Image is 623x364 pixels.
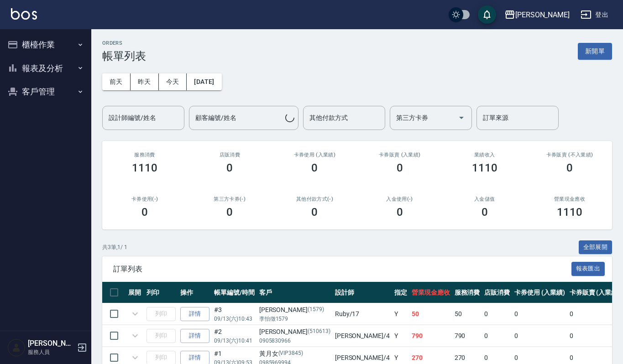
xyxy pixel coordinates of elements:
h5: [PERSON_NAME] [28,339,74,348]
h2: 入金儲值 [453,196,516,202]
button: 今天 [159,73,187,90]
td: #2 [212,325,257,347]
th: 店販消費 [482,282,512,303]
td: 0 [567,303,623,325]
h3: 0 [397,206,403,218]
h2: 卡券販賣 (入業績) [368,152,431,158]
div: [PERSON_NAME] [259,305,330,315]
th: 展開 [126,282,144,303]
a: 報表匯出 [571,264,605,273]
h2: 卡券使用 (入業績) [283,152,346,158]
button: save [478,5,496,24]
button: 全部展開 [579,240,613,255]
span: 訂單列表 [113,265,571,274]
p: 服務人員 [28,348,74,356]
button: [DATE] [187,73,221,90]
button: 新開單 [578,43,612,60]
th: 營業現金應收 [409,282,452,303]
th: 列印 [144,282,178,303]
button: 客戶管理 [4,80,88,104]
button: 昨天 [131,73,159,90]
h3: 0 [311,206,318,218]
button: 報表匯出 [571,262,605,276]
td: 0 [512,303,567,325]
th: 服務消費 [452,282,482,303]
p: (VIP3845) [278,349,304,359]
td: 50 [452,303,482,325]
h2: 店販消費 [198,152,261,158]
h3: 1110 [132,161,157,174]
h3: 0 [311,161,318,174]
th: 操作 [178,282,212,303]
td: [PERSON_NAME] /4 [333,325,392,347]
a: 詳情 [180,307,209,321]
td: 0 [567,325,623,347]
p: 09/13 (六) 10:43 [214,315,255,323]
h2: 業績收入 [453,152,516,158]
p: 共 3 筆, 1 / 1 [102,243,127,251]
h2: 其他付款方式(-) [283,196,346,202]
p: 李怡徵1579 [259,315,330,323]
h3: 服務消費 [113,152,176,158]
td: Ruby /17 [333,303,392,325]
td: 790 [409,325,452,347]
th: 客戶 [257,282,333,303]
th: 指定 [392,282,409,303]
a: 新開單 [578,47,612,55]
td: Y [392,325,409,347]
td: 0 [482,303,512,325]
td: #3 [212,303,257,325]
p: 09/13 (六) 10:41 [214,337,255,345]
p: (510613) [308,327,330,337]
h3: 0 [566,161,573,174]
td: 790 [452,325,482,347]
button: 登出 [577,6,612,23]
div: 黃月女 [259,349,330,359]
h3: 0 [482,206,488,218]
h3: 帳單列表 [102,50,146,62]
td: 0 [512,325,567,347]
div: [PERSON_NAME] [259,327,330,337]
th: 卡券使用 (入業績) [512,282,567,303]
button: 前天 [102,73,131,90]
h2: ORDERS [102,40,146,46]
td: 0 [482,325,512,347]
h2: 入金使用(-) [368,196,431,202]
img: Person [7,338,26,357]
p: 0905830966 [259,337,330,345]
img: Logo [11,8,37,20]
button: 櫃檯作業 [4,33,88,57]
td: Y [392,303,409,325]
h3: 0 [226,161,233,174]
a: 詳情 [180,329,209,343]
th: 設計師 [333,282,392,303]
button: [PERSON_NAME] [501,5,573,24]
h3: 0 [141,206,148,218]
h2: 第三方卡券(-) [198,196,261,202]
h2: 卡券販賣 (不入業績) [538,152,601,158]
th: 帳單編號/時間 [212,282,257,303]
button: 報表及分析 [4,57,88,80]
h2: 營業現金應收 [538,196,601,202]
div: [PERSON_NAME] [515,9,570,21]
h3: 1110 [557,206,582,218]
button: Open [454,110,469,125]
p: (1579) [308,305,324,315]
h3: 0 [226,206,233,218]
td: 50 [409,303,452,325]
h3: 1110 [472,161,497,174]
h3: 0 [397,161,403,174]
h2: 卡券使用(-) [113,196,176,202]
th: 卡券販賣 (入業績) [567,282,623,303]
